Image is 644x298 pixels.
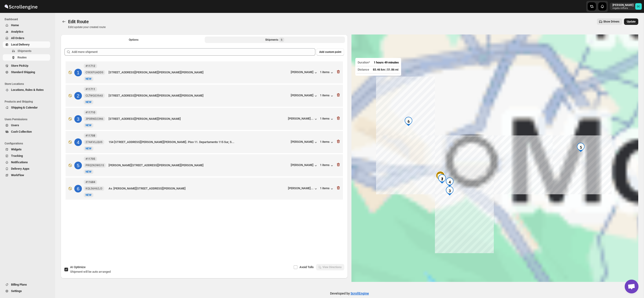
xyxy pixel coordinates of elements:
[624,18,638,25] button: Update
[374,61,399,64] span: 1 hours 49 minutes
[86,117,103,121] span: 3P0RND23N6
[358,61,370,64] span: Duration*
[5,117,52,121] span: Users Permissions
[72,48,315,56] input: Add more shipment
[11,160,28,164] span: Notifications
[11,148,22,151] span: Widgets
[86,100,92,104] span: NEW
[3,159,50,166] button: Notifications
[11,167,29,170] span: Delivery Apps
[11,154,23,158] span: Tracking
[86,111,95,114] b: #11710
[320,140,334,145] button: 1 items
[11,30,23,33] span: Analytics
[109,186,286,191] div: Av. [PERSON_NAME][STREET_ADDRESS][PERSON_NAME]
[637,5,640,8] text: DC
[86,88,95,91] b: #11711
[11,64,28,67] span: Store PickUp
[109,70,289,75] div: [STREET_ADDRESS][PERSON_NAME][PERSON_NAME][PERSON_NAME]
[3,146,50,153] button: Widgets
[299,265,314,269] span: Avoid Tolls
[3,172,50,178] button: WorkFlow
[3,29,50,35] button: Analytics
[17,49,32,53] span: Shipments
[320,94,334,98] button: 1 items
[109,140,289,144] div: 154 [STREET_ADDRESS][PERSON_NAME][PERSON_NAME]. Piso 11. Departamento 115 Sur, S...
[63,37,204,43] button: All Route Options
[319,50,341,54] span: Add custom point
[603,20,619,23] span: Show Drivers
[291,94,318,98] div: [PERSON_NAME]
[86,124,92,127] span: NEW
[330,291,369,296] p: Developed by
[129,38,138,42] span: Options
[288,117,313,120] div: [PERSON_NAME]...
[74,92,82,100] div: 2
[109,117,286,121] div: [STREET_ADDRESS][PERSON_NAME][PERSON_NAME]
[291,163,318,168] button: [PERSON_NAME]
[86,170,92,173] span: NEW
[404,117,413,126] div: 6
[316,48,344,56] button: Add custom point
[109,163,289,168] div: [PERSON_NAME][STREET_ADDRESS][PERSON_NAME][PERSON_NAME]
[320,163,334,168] button: 1 items
[291,140,313,143] div: [PERSON_NAME]
[351,292,369,295] a: ScrollEngine
[11,289,22,293] span: Settings
[291,140,318,145] button: [PERSON_NAME]
[265,37,284,42] div: Shipments
[3,166,50,172] button: Delivery Apps
[86,181,95,184] b: #11684
[612,7,633,10] p: regala-inflora
[281,38,282,42] span: 6
[68,25,106,29] p: Edit/update your created route
[74,162,82,169] div: 5
[11,88,44,92] span: Locations, Rules & Rates
[3,35,50,41] button: All Orders
[74,115,82,123] div: 3
[11,106,38,109] span: Shipping & Calendar
[5,82,52,86] span: Store Locations
[291,70,318,75] button: [PERSON_NAME]
[70,270,111,273] span: Shipment will be auto arranged
[11,70,35,74] span: Standard Shipping
[86,187,102,190] span: KQL56H62J3
[288,186,313,190] div: [PERSON_NAME]...
[11,130,32,133] span: Cash Collection
[445,186,454,195] div: 3
[610,3,642,10] button: User menu
[70,265,86,269] span: AI Optimize
[3,87,50,93] button: Locations, Rules & Rates
[625,280,638,293] a: Open chat
[5,142,52,145] span: Configurations
[3,288,50,294] button: Settings
[445,178,454,187] div: 4
[320,70,334,75] button: 1 items
[635,3,642,10] span: DAVID CORONADO
[3,104,50,111] button: Shipping & Calendar
[3,22,50,29] button: Home
[4,1,38,12] img: ScrollEngine
[86,157,95,160] b: #11705
[358,68,369,71] span: Distance
[11,36,24,40] span: All Orders
[320,117,334,121] button: 1 items
[320,186,334,191] button: 1 items
[86,71,103,74] span: C9XXFUADDS
[86,77,92,80] span: NEW
[11,23,19,27] span: Home
[576,143,585,152] div: 5
[3,153,50,159] button: Tracking
[86,147,92,150] span: NEW
[11,123,19,127] span: Users
[11,43,30,46] span: Local Delivery
[627,20,635,23] span: Update
[74,138,82,146] div: 4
